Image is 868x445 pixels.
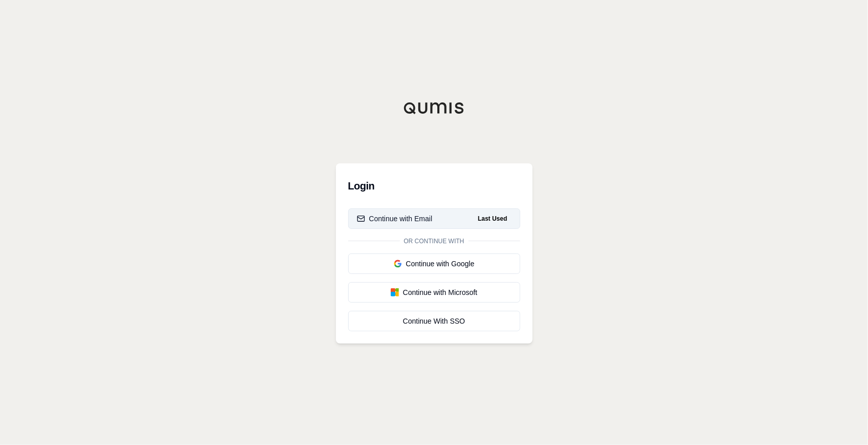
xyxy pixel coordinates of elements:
div: Continue With SSO [357,316,512,326]
img: Qumis [404,102,465,114]
div: Continue with Google [357,259,512,269]
a: Continue With SSO [348,311,520,331]
button: Continue with EmailLast Used [348,208,520,229]
span: Last Used [474,213,511,225]
h3: Login [348,176,520,196]
span: Or continue with [400,237,469,245]
div: Continue with Email [357,214,433,224]
div: Continue with Microsoft [357,287,512,298]
button: Continue with Microsoft [348,282,520,303]
button: Continue with Google [348,253,520,274]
